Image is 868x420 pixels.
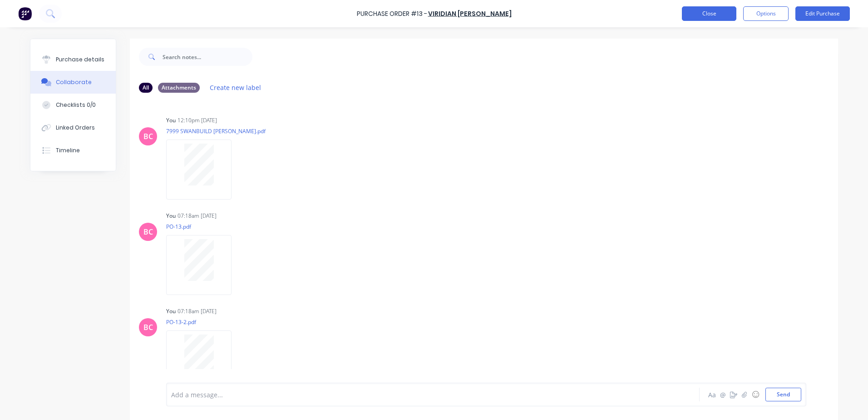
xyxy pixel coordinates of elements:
[166,212,176,220] div: You
[158,83,200,93] div: Attachments
[205,81,266,94] button: Create new label
[795,6,850,21] button: Edit Purchase
[178,307,217,315] div: 07:18am [DATE]
[143,322,153,333] div: BC
[178,116,217,125] div: 12:10pm [DATE]
[143,131,153,142] div: BC
[30,139,116,162] button: Timeline
[163,48,252,66] input: Search notes...
[765,388,801,401] button: Send
[56,101,96,109] div: Checklists 0/0
[166,127,266,135] p: 7999 SWANBUILD [PERSON_NAME].pdf
[56,146,80,155] div: Timeline
[166,223,241,230] p: PO-13.pdf
[166,307,176,315] div: You
[56,124,95,132] div: Linked Orders
[706,389,717,400] button: Aa
[166,116,176,125] div: You
[743,6,789,21] button: Options
[750,389,761,400] button: ☺
[139,83,153,93] div: All
[30,71,116,94] button: Collaborate
[30,116,116,139] button: Linked Orders
[143,226,153,237] div: BC
[357,9,427,19] div: Purchase Order #13 -
[56,78,92,86] div: Collaborate
[30,94,116,116] button: Checklists 0/0
[178,212,217,220] div: 07:18am [DATE]
[56,55,104,64] div: Purchase details
[30,48,116,71] button: Purchase details
[428,9,512,18] a: VIRIDIAN [PERSON_NAME]
[682,6,736,21] button: Close
[166,318,241,326] p: PO-13-2.pdf
[717,389,728,400] button: @
[18,7,32,20] img: Factory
